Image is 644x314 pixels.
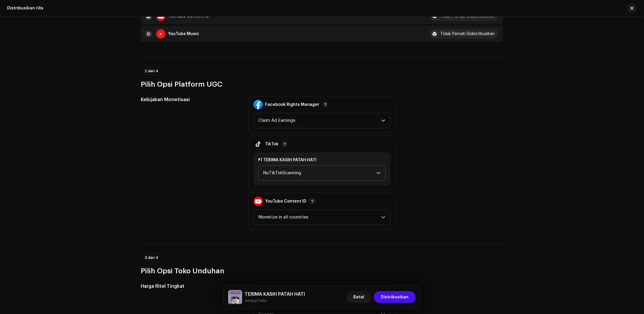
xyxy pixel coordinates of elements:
span: Monetize in all countries [259,210,381,225]
div: dropdown trigger [377,166,381,180]
div: dropdown trigger [381,210,385,225]
h5: Kebijakan Monetisasi [141,96,239,103]
button: Batal [346,291,372,303]
div: Facebook Rights Manager [265,102,320,107]
div: Tidak Pernah Didistribusikan [441,32,495,36]
h5: TERIMA KASIH PATAH HATI [245,291,305,298]
span: 3 dari 4 [145,256,158,259]
div: TikTok [265,142,279,147]
small: TERIMA KASIH PATAH HATI [245,298,305,304]
h3: Pilih Opsi Toko Unduhan [141,266,503,276]
div: YouTube Music [168,32,199,36]
div: Distribusikan rilis [7,6,43,11]
span: Batal [354,291,365,303]
h3: Pilih Opsi Platform UGC [141,80,503,89]
div: YouTube Content ID [265,199,307,204]
div: #1 TERIMA KASIH PATAH HATI [258,157,386,163]
span: Claim Ad Earnings [259,113,381,128]
h5: Harga Ritel Tingkat [141,283,239,290]
img: 26da94d8-ff34-402a-9566-746b49fd89a9 [228,290,242,304]
span: Distribusikan [381,291,409,303]
span: NoTikTokScanning [263,166,377,180]
button: Distribusikan [374,291,416,303]
span: 2 dari 4 [145,69,158,73]
div: dropdown trigger [381,113,385,128]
